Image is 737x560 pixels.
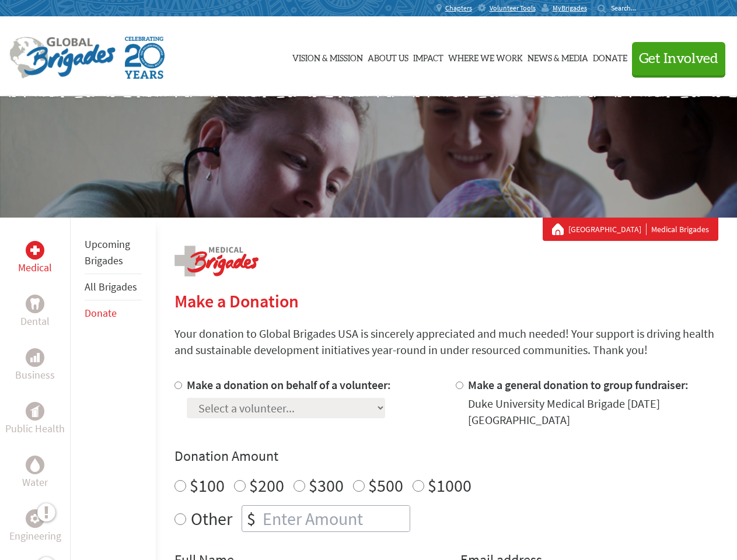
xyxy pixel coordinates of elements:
[611,3,644,12] input: Search...
[18,260,52,276] p: Medical
[9,528,61,544] p: Engineering
[9,509,61,544] a: EngineeringEngineering
[22,456,48,491] a: WaterWater
[568,223,647,235] a: [GEOGRAPHIC_DATA]
[85,232,142,274] li: Upcoming Brigades
[191,505,232,532] label: Other
[26,348,44,367] div: Business
[445,3,472,13] span: Chapters
[26,402,44,421] div: Public Health
[368,27,408,86] a: About Us
[249,474,284,496] label: $200
[18,241,52,276] a: MedicalMedical
[5,421,65,437] p: Public Health
[22,474,48,491] p: Water
[125,37,165,79] img: Global Brigades Celebrating 20 Years
[242,506,260,531] div: $
[5,402,65,437] a: Public HealthPublic Health
[26,241,44,260] div: Medical
[20,295,50,330] a: DentalDental
[190,474,225,496] label: $100
[428,474,471,496] label: $1000
[30,353,40,362] img: Business
[448,27,523,86] a: Where We Work
[632,42,725,75] button: Get Involved
[85,306,117,320] a: Donate
[30,246,40,255] img: Medical
[260,506,410,531] input: Enter Amount
[30,298,40,309] img: Dental
[30,405,40,417] img: Public Health
[553,3,587,13] span: MyBrigades
[468,377,689,392] label: Make a general donation to group fundraiser:
[468,395,718,428] div: Duke University Medical Brigade [DATE] [GEOGRAPHIC_DATA]
[292,27,363,86] a: Vision & Mission
[552,223,709,235] div: Medical Brigades
[187,377,391,392] label: Make a donation on behalf of a volunteer:
[85,274,142,300] li: All Brigades
[26,456,44,474] div: Water
[528,27,588,86] a: News & Media
[85,280,137,293] a: All Brigades
[15,367,55,383] p: Business
[174,246,259,276] img: logo-medical.png
[20,313,50,330] p: Dental
[413,27,443,86] a: Impact
[30,458,40,471] img: Water
[26,295,44,313] div: Dental
[30,514,40,523] img: Engineering
[174,325,718,358] p: Your donation to Global Brigades USA is sincerely appreciated and much needed! Your support is dr...
[593,27,627,86] a: Donate
[85,237,130,267] a: Upcoming Brigades
[26,509,44,528] div: Engineering
[174,447,718,466] h4: Donation Amount
[9,37,116,79] img: Global Brigades Logo
[174,290,718,311] h2: Make a Donation
[639,52,718,66] span: Get Involved
[309,474,344,496] label: $300
[15,348,55,383] a: BusinessBusiness
[490,3,536,13] span: Volunteer Tools
[85,300,142,326] li: Donate
[368,474,403,496] label: $500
